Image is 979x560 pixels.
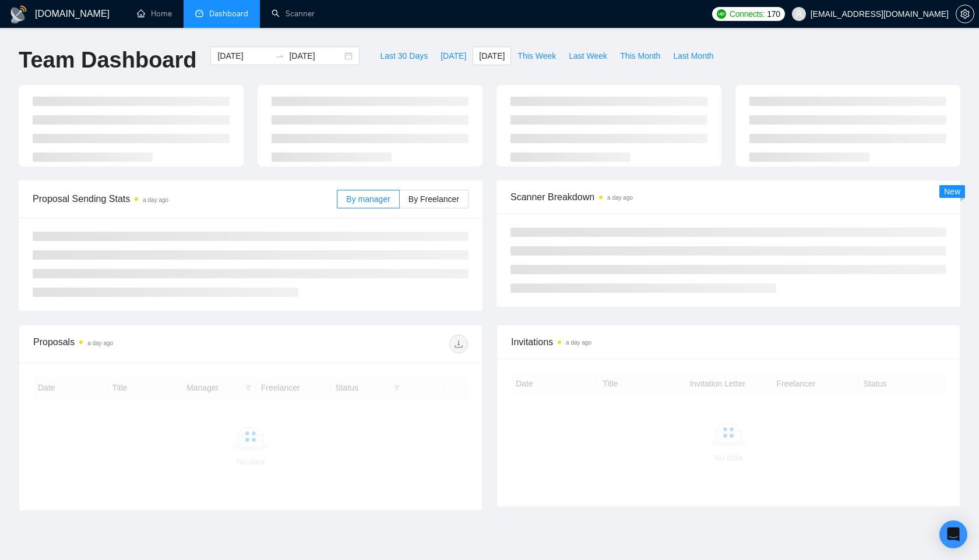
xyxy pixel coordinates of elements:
[9,5,28,24] img: logo
[143,197,168,203] time: a day ago
[562,47,614,65] button: Last Week
[408,194,459,204] span: By Freelancer
[374,47,434,65] button: Last 30 Days
[434,47,473,65] button: [DATE]
[217,49,270,62] input: Start date
[511,47,562,65] button: This Week
[272,9,315,19] a: searchScanner
[19,47,196,74] h1: Team Dashboard
[33,192,337,206] span: Proposal Sending Stats
[673,49,713,62] span: Last Month
[517,49,556,62] span: This Week
[607,194,633,201] time: a day ago
[956,9,974,19] a: setting
[441,49,466,62] span: [DATE]
[566,339,591,346] time: a day ago
[510,190,946,204] span: Scanner Breakdown
[730,8,765,20] span: Connects:
[717,9,726,19] img: upwork-logo.png
[473,47,511,65] button: [DATE]
[137,9,172,19] a: homeHome
[380,49,428,62] span: Last 30 Days
[289,49,342,62] input: End date
[944,187,960,196] span: New
[620,49,660,62] span: This Month
[667,47,720,65] button: Last Month
[956,5,974,23] button: setting
[195,9,203,17] span: dashboard
[614,47,667,65] button: This Month
[346,194,390,204] span: By manager
[33,335,251,353] div: Proposals
[209,9,248,19] span: Dashboard
[511,335,946,349] span: Invitations
[767,8,780,20] span: 170
[795,10,803,18] span: user
[479,49,505,62] span: [DATE]
[569,49,607,62] span: Last Week
[275,51,284,61] span: swap-right
[275,51,284,61] span: to
[956,9,974,19] span: setting
[87,340,113,346] time: a day ago
[939,520,967,548] div: Open Intercom Messenger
